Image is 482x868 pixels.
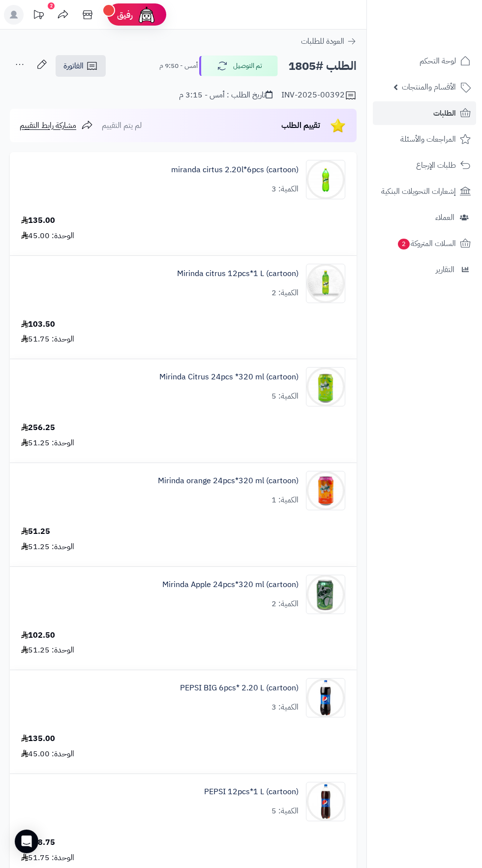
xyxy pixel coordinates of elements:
[117,9,133,21] span: رفيق
[15,830,38,853] div: Open Intercom Messenger
[204,786,299,798] a: PEPSI 12pcs*1 L (cartoon)
[373,180,476,203] a: إشعارات التحويلات البنكية
[301,35,357,47] a: العودة للطلبات
[435,211,454,224] span: العملاء
[158,475,299,487] a: Mirinda orange 24pcs*320 ml (cartoon)
[162,579,299,590] a: Mirinda Apple 24pcs*320 ml (cartoon)
[179,90,272,101] div: تاريخ الطلب : أمس - 3:15 م
[381,185,456,198] span: إشعارات التحويلات البنكية
[306,471,345,510] img: 1747575099-708d6832-587f-4e09-b83f-3e8e36d0-90x90.jpg
[271,184,299,195] div: الكمية: 3
[306,367,345,406] img: 1747566452-bf88d184-d280-4ea7-9331-9e3669ef-90x90.jpg
[177,268,299,279] a: Mirinda citrus 12pcs*1 L (cartoon)
[436,263,454,277] span: التقارير
[416,158,456,172] span: طلبات الإرجاع
[373,206,476,229] a: العملاء
[271,495,299,506] div: الكمية: 1
[159,61,198,71] small: أمس - 9:50 م
[402,80,456,94] span: الأقسام والمنتجات
[21,230,74,242] div: الوحدة: 45.00
[373,154,476,177] a: طلبات الإرجاع
[373,49,476,73] a: لوحة التحكم
[21,645,74,656] div: الوحدة: 51.25
[301,35,344,47] span: العودة للطلبات
[271,806,299,817] div: الكمية: 5
[281,90,357,101] div: INV-2025-00392
[373,101,476,125] a: الطلبات
[373,258,476,281] a: التقارير
[137,5,156,25] img: ai-face.png
[21,630,55,641] div: 102.50
[373,232,476,255] a: السلات المتروكة2
[306,575,345,614] img: 1747575813-723a6ae2-fa60-4825-88e0-7228c659-90x90.jpg
[400,132,456,146] span: المراجعات والأسئلة
[306,678,345,717] img: 1747594021-514wrKpr-GL._AC_SL1500-90x90.jpg
[271,702,299,713] div: الكمية: 3
[20,120,93,131] a: مشاركة رابط التقييم
[21,334,74,345] div: الوحدة: 51.75
[102,120,142,131] span: لم يتم التقييم
[21,733,55,744] div: 135.00
[398,239,410,249] span: 2
[21,422,55,434] div: 256.25
[420,54,456,68] span: لوحة التحكم
[21,852,74,864] div: الوحدة: 51.75
[306,264,345,303] img: 1747566256-XP8G23evkchGmxKUr8YaGb2gsq2hZno4-90x90.jpg
[63,60,84,72] span: الفاتورة
[281,120,320,131] span: تقييم الطلب
[373,127,476,151] a: المراجعات والأسئلة
[20,120,76,131] span: مشاركة رابط التقييم
[433,106,456,120] span: الطلبات
[271,391,299,402] div: الكمية: 5
[159,372,299,383] a: Mirinda Citrus 24pcs *320 ml (cartoon)
[271,287,299,299] div: الكمية: 2
[306,782,345,821] img: 1747594532-18409223-8150-4f06-d44a-9c8685d0-90x90.jpg
[21,319,55,330] div: 103.50
[171,164,299,176] a: miranda cirtus 2.20l*6pcs (cartoon)
[56,55,106,77] a: الفاتورة
[180,682,299,694] a: PEPSI BIG 6pcs* 2.20 L (cartoon)
[48,2,55,9] div: 2
[21,215,55,226] div: 135.00
[199,56,278,76] button: تم التوصيل
[397,237,456,250] span: السلات المتروكة
[21,748,74,760] div: الوحدة: 45.00
[21,541,74,553] div: الوحدة: 51.25
[21,437,74,449] div: الوحدة: 51.25
[26,5,51,27] a: تحديثات المنصة
[306,160,345,199] img: 1747544486-c60db756-6ee7-44b0-a7d4-ec449800-90x90.jpg
[271,598,299,610] div: الكمية: 2
[21,526,50,537] div: 51.25
[288,56,357,76] h2: الطلب #1805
